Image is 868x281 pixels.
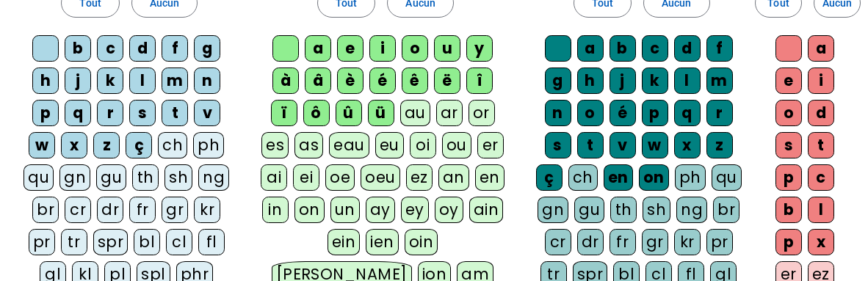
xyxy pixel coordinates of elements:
div: e [337,35,364,62]
div: sh [164,164,192,191]
div: x [61,132,87,158]
div: q [674,100,701,126]
div: n [194,67,220,94]
div: d [808,100,834,126]
div: w [29,132,55,158]
div: b [610,35,636,62]
div: ch [568,164,598,191]
div: u [434,35,460,62]
div: ô [303,100,330,126]
div: h [577,67,604,94]
div: p [775,229,802,255]
div: ph [675,164,706,191]
div: pr [706,229,733,255]
div: es [261,132,289,158]
div: ain [469,197,504,223]
div: en [604,164,633,191]
div: qu [23,164,54,191]
div: kr [674,229,701,255]
div: an [438,164,469,191]
div: é [610,100,636,126]
div: p [642,100,668,126]
div: û [336,100,362,126]
div: gu [96,164,126,191]
div: h [32,67,59,94]
div: on [294,197,325,223]
div: q [65,100,91,126]
div: b [65,35,91,62]
div: qu [712,164,742,191]
div: ü [368,100,394,126]
div: b [775,197,802,223]
div: a [305,35,331,62]
div: ei [293,164,319,191]
div: o [577,100,604,126]
div: i [808,67,834,94]
div: fl [198,229,225,255]
div: z [706,132,733,158]
div: ng [676,197,707,223]
div: gu [574,197,604,223]
div: or [469,100,495,126]
div: f [706,35,733,62]
div: y [466,35,493,62]
div: cl [166,229,192,255]
div: m [162,67,188,94]
div: e [775,67,802,94]
div: cr [65,197,91,223]
div: kr [194,197,220,223]
div: oe [325,164,355,191]
div: r [706,100,733,126]
div: r [97,100,123,126]
div: tr [61,229,87,255]
div: th [132,164,159,191]
div: br [32,197,59,223]
div: ï [271,100,297,126]
div: c [808,164,834,191]
div: fr [129,197,156,223]
div: un [330,197,360,223]
div: d [129,35,156,62]
div: a [577,35,604,62]
div: ai [261,164,287,191]
div: m [706,67,733,94]
div: sh [643,197,670,223]
div: ch [158,132,187,158]
div: ng [198,164,229,191]
div: dr [97,197,123,223]
div: v [610,132,636,158]
div: ç [536,164,563,191]
div: eu [375,132,404,158]
div: k [642,67,668,94]
div: l [674,67,701,94]
div: eau [329,132,369,158]
div: c [97,35,123,62]
div: er [477,132,504,158]
div: x [808,229,834,255]
div: à [272,67,299,94]
div: th [610,197,637,223]
div: gn [538,197,568,223]
div: gr [642,229,668,255]
div: ey [401,197,429,223]
div: ou [442,132,471,158]
div: a [808,35,834,62]
div: t [162,100,188,126]
div: g [545,67,571,94]
div: in [262,197,289,223]
div: as [294,132,323,158]
div: s [545,132,571,158]
div: oin [405,229,438,255]
div: v [194,100,220,126]
div: dr [577,229,604,255]
div: on [639,164,669,191]
div: ez [406,164,433,191]
div: o [402,35,428,62]
div: o [775,100,802,126]
div: t [577,132,604,158]
div: d [674,35,701,62]
div: br [713,197,739,223]
div: l [129,67,156,94]
div: oeu [361,164,400,191]
div: t [808,132,834,158]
